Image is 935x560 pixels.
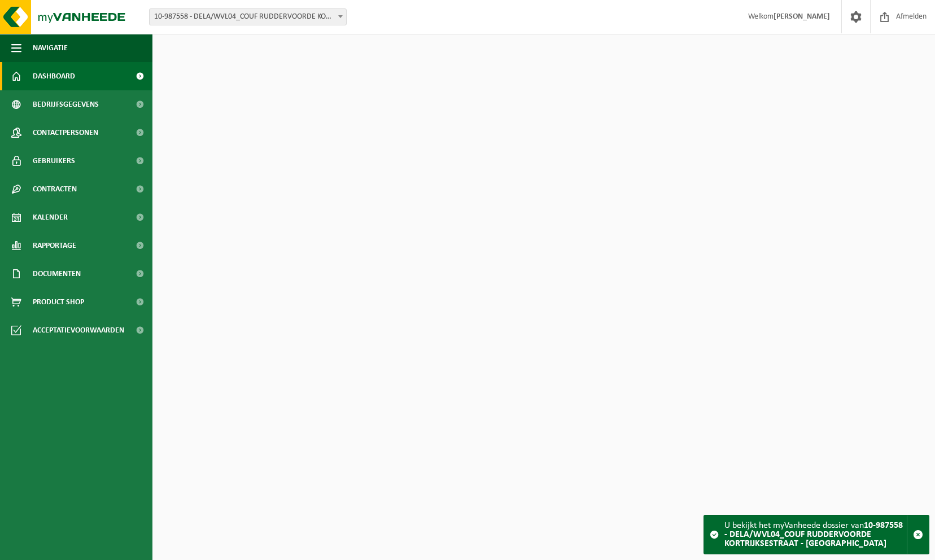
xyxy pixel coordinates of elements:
[33,260,81,288] span: Documenten
[33,203,68,231] span: Kalender
[33,288,84,316] span: Product Shop
[33,119,98,147] span: Contactpersonen
[33,62,75,90] span: Dashboard
[150,9,346,25] span: 10-987558 - DELA/WVL04_COUF RUDDERVOORDE KORTRIJKSESTRAAT - RUDDERVOORDE
[774,12,830,21] strong: [PERSON_NAME]
[33,175,77,203] span: Contracten
[33,90,99,119] span: Bedrijfsgegevens
[33,231,76,260] span: Rapportage
[33,147,75,175] span: Gebruikers
[724,515,907,554] div: U bekijkt het myVanheede dossier van
[149,8,347,25] span: 10-987558 - DELA/WVL04_COUF RUDDERVOORDE KORTRIJKSESTRAAT - RUDDERVOORDE
[724,521,903,548] strong: 10-987558 - DELA/WVL04_COUF RUDDERVOORDE KORTRIJKSESTRAAT - [GEOGRAPHIC_DATA]
[33,34,68,62] span: Navigatie
[33,316,124,344] span: Acceptatievoorwaarden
